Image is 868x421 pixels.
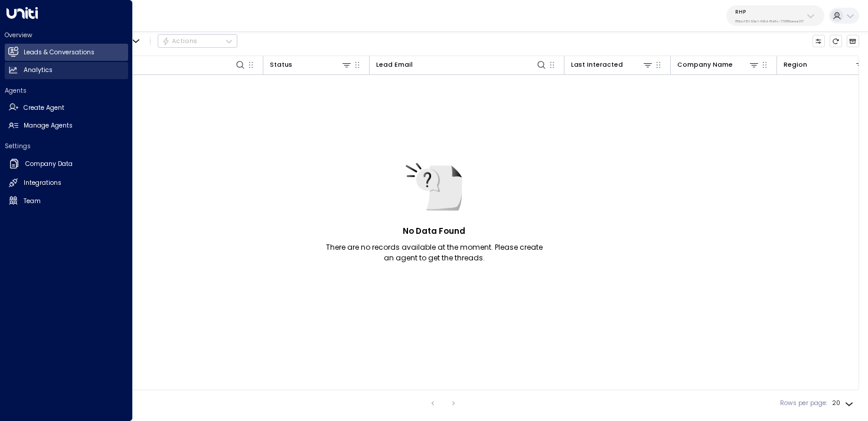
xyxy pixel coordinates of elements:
[24,121,73,130] h2: Manage Agents
[5,192,128,210] a: Team
[5,31,128,40] h2: Overview
[677,59,760,70] div: Company Name
[832,396,856,410] div: 20
[780,399,827,408] label: Rows per page:
[571,60,623,70] div: Last Interacted
[24,48,94,57] h2: Leads & Conversations
[24,103,64,113] h2: Create Agent
[784,59,866,70] div: Region
[270,59,353,70] div: Status
[847,35,860,48] button: Archived Leads
[5,175,128,192] a: Integrations
[24,178,61,188] h2: Integrations
[162,37,198,45] div: Actions
[5,142,128,151] h2: Settings
[5,99,128,116] a: Create Agent
[324,242,545,263] p: There are no records available at the moment. Please create an agent to get the threads.
[376,59,547,70] div: Lead Email
[571,59,654,70] div: Last Interacted
[403,226,465,237] h5: No Data Found
[5,44,128,61] a: Leads & Conversations
[25,159,73,169] h2: Company Data
[5,62,128,79] a: Analytics
[830,35,843,48] span: Refresh
[735,8,804,15] p: RHP
[425,396,461,410] nav: pagination navigation
[24,66,53,75] h2: Analytics
[5,155,128,174] a: Company Data
[158,34,237,48] button: Actions
[677,60,733,70] div: Company Name
[5,118,128,135] a: Manage Agents
[812,35,825,48] button: Customize
[735,19,804,24] p: 85bcf151-53e1-49fd-8d4c-7708fbeee317
[376,60,413,70] div: Lead Email
[5,86,128,95] h2: Agents
[726,5,824,26] button: RHP85bcf151-53e1-49fd-8d4c-7708fbeee317
[784,60,807,70] div: Region
[158,34,237,48] div: Button group with a nested menu
[78,59,246,70] div: Lead Name
[24,197,41,206] h2: Team
[270,60,292,70] div: Status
